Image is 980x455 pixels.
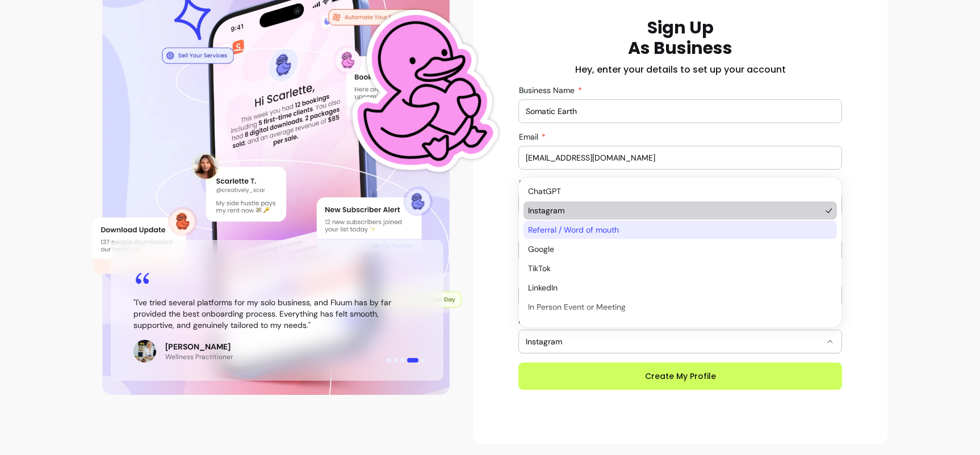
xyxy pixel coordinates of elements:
label: How did you hear about us ? [518,315,629,326]
span: Google [528,243,821,255]
blockquote: " I've tried several platforms for my solo business, and Fluum has by far provided the best onboa... [133,297,421,331]
span: Referral / Word of mouth [528,224,821,235]
span: LinkedIn [528,282,821,293]
span: Instagram [528,205,821,216]
span: Business Name [519,85,577,95]
input: Email [526,152,835,163]
span: TikTok [528,263,821,274]
h2: Hey, enter your details to set up your account [575,63,786,77]
span: Instagram [526,336,821,347]
span: ChatGPT [528,186,821,197]
input: Business Name [526,106,835,117]
img: Review avatar [133,340,156,363]
p: Wellness Practitioner [165,352,233,361]
span: Email [519,132,541,142]
p: [PERSON_NAME] [165,341,233,352]
span: In Person Event or Meeting [528,301,821,313]
span: Other [528,321,821,332]
button: Create My Profile [518,363,842,390]
h1: Sign Up As Business [628,18,732,58]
